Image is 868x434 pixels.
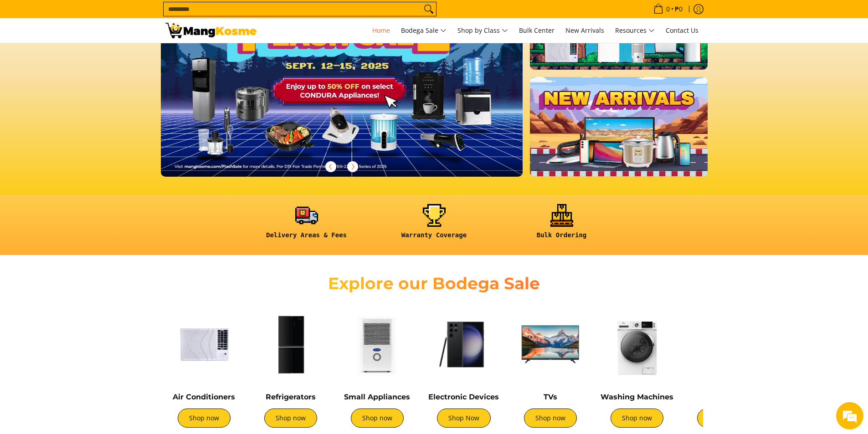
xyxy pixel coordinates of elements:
img: Washing Machines [598,306,676,383]
a: Shop now [178,408,231,428]
img: Electronic Devices [425,306,503,383]
span: 0 [665,6,671,12]
a: Bodega Sale [396,18,451,43]
nav: Main Menu [266,18,703,43]
a: Shop now [611,408,663,428]
a: Shop now [351,408,404,428]
a: Resources [611,18,659,43]
img: Small Appliances [339,306,416,383]
span: Bodega Sale [401,25,447,36]
span: Contact Us [666,26,699,35]
a: Electronic Devices [428,393,499,401]
a: Refrigerators [266,393,316,401]
a: Home [368,18,395,43]
a: <h6><strong>Warranty Coverage</strong></h6> [375,204,493,246]
button: Search [421,2,436,16]
span: ₱0 [673,6,684,12]
a: Shop now [264,408,317,428]
img: Mang Kosme: Your Home Appliances Warehouse Sale Partner! [165,23,257,38]
a: Shop now [697,408,750,428]
img: Air Conditioners [165,306,243,383]
span: Bulk Center [519,26,555,35]
span: Resources [615,25,655,36]
a: TVs [544,393,557,401]
h2: Explore our Bodega Sale [302,273,566,294]
a: Bulk Center [514,18,559,43]
span: Home [372,26,390,35]
a: Shop Now [437,408,491,428]
a: <h6><strong>Delivery Areas & Fees</strong></h6> [247,204,366,246]
button: Previous [321,157,341,177]
span: Shop by Class [457,25,508,36]
a: New Arrivals [561,18,609,43]
span: New Arrivals [565,26,604,35]
a: Small Appliances [344,393,410,401]
button: Next [343,157,363,177]
img: Cookers [685,306,762,383]
span: • [651,4,685,14]
a: Shop by Class [453,18,513,43]
a: Shop now [524,408,577,428]
a: Washing Machines [601,393,673,401]
a: Air Conditioners [173,393,235,401]
a: <h6><strong>Bulk Ordering</strong></h6> [503,204,621,246]
a: Contact Us [661,18,703,43]
img: TVs [512,306,589,383]
img: Refrigerators [252,306,329,383]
